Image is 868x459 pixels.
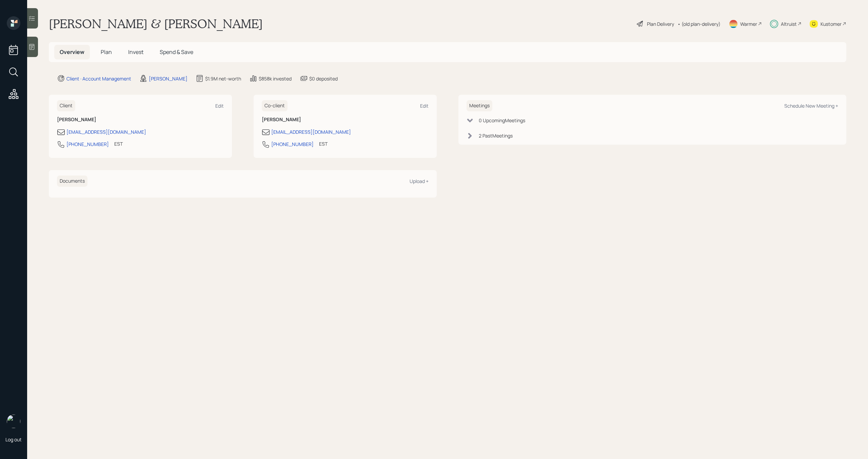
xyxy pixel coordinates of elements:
div: $0 deposited [309,75,338,82]
h6: Co-client [262,100,288,111]
div: $858k invested [259,75,292,82]
span: Spend & Save [160,48,193,56]
h1: [PERSON_NAME] & [PERSON_NAME] [49,16,263,31]
span: Plan [101,48,112,56]
h6: [PERSON_NAME] [57,117,224,123]
div: [EMAIL_ADDRESS][DOMAIN_NAME] [271,128,351,135]
span: Overview [60,48,84,56]
div: [PHONE_NUMBER] [66,141,109,148]
h6: Meetings [467,100,492,111]
div: Warmer [740,20,757,27]
div: EST [114,140,123,147]
div: EST [319,140,328,147]
div: 2 Past Meeting s [479,132,513,139]
div: Plan Delivery [647,20,674,27]
h6: [PERSON_NAME] [262,117,429,123]
div: Upload + [410,178,429,184]
div: Kustomer [821,20,842,27]
div: [EMAIL_ADDRESS][DOMAIN_NAME] [66,128,146,135]
div: [PERSON_NAME] [149,75,188,82]
div: Edit [215,103,224,109]
div: 0 Upcoming Meeting s [479,117,525,124]
div: $1.9M net-worth [205,75,241,82]
div: Altruist [781,20,797,27]
h6: Documents [57,176,87,187]
div: Edit [420,103,429,109]
img: michael-russo-headshot.png [7,415,20,428]
div: Client · Account Management [66,75,131,82]
div: Schedule New Meeting + [784,103,838,109]
div: • (old plan-delivery) [677,20,721,27]
span: Invest [128,48,143,56]
h6: Client [57,100,75,111]
div: [PHONE_NUMBER] [271,141,314,148]
div: Log out [5,436,22,443]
